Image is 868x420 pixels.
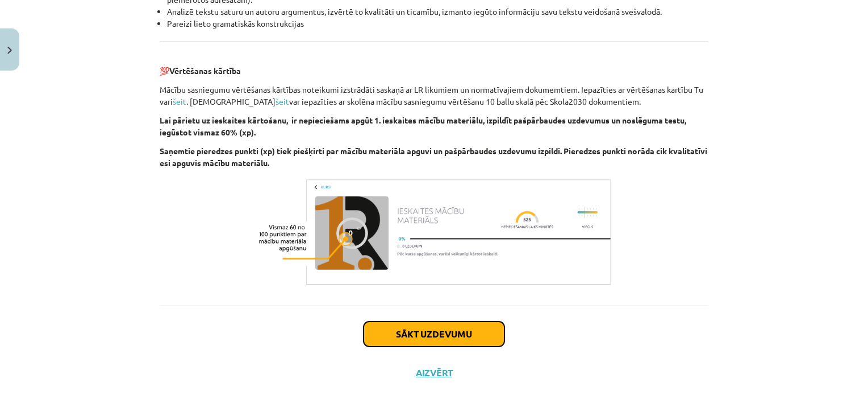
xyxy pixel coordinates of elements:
b: Saņemtie pieredzes punkti (xp) tiek piešķirti par mācību materiāla apguvi un pašpārbaudes uzdevum... [160,146,707,168]
button: Aizvērt [412,367,456,378]
b: Vērtēšanas kārtība [169,65,241,76]
p: 💯 [160,53,708,77]
p: Mācību sasniegumu vērtēšanas kārtības noteikumi izstrādāti saskaņā ar LR likumiem un normatīvajie... [160,84,708,108]
a: šeit [173,96,186,106]
img: icon-close-lesson-0947bae3869378f0d4975bcd49f059093ad1ed9edebbc8119c70593378902aed.svg [7,47,12,54]
a: šeit [276,96,289,106]
li: Pareizi lieto gramatiskās konstrukcijas [167,18,708,30]
button: Sākt uzdevumu [364,322,504,347]
b: Lai pārietu uz ieskaites kārtošanu, ir nepieciešams apgūt 1. ieskaites mācību materiālu, izpildīt... [160,115,686,137]
li: Analizē tekstu saturu un autoru argumentus, izvērtē to kvalitāti un ticamību, izmanto iegūto info... [167,6,708,18]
